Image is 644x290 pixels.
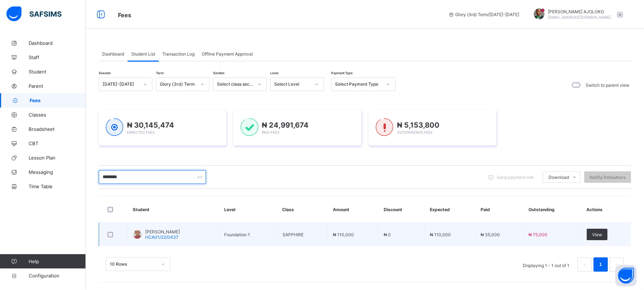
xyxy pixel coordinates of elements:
[430,232,451,237] span: ₦ 110,000
[527,9,627,20] div: DavidAJOLOKO
[262,121,309,129] span: ₦ 24,991,674
[29,141,86,146] span: CBT
[523,196,581,223] th: Outstanding
[131,51,155,57] span: Student List
[29,112,86,118] span: Classes
[106,118,123,136] img: expected-1.03dd87d44185fb6c27cc9b2570c10499.svg
[145,229,180,234] span: [PERSON_NAME]
[497,175,534,180] span: Send payment link
[127,121,174,129] span: ₦ 30,145,474
[549,175,569,180] span: Download
[103,82,139,87] div: [DATE]-[DATE]
[29,126,86,132] span: Broadsheet
[217,82,254,87] div: Select class section
[277,196,328,223] th: Class
[548,9,611,14] span: [PERSON_NAME] AJOLOKO
[29,54,86,60] span: Staff
[156,71,164,75] span: Term
[282,232,304,237] span: SAPPHIRE
[219,196,277,223] th: Level
[577,257,592,272] button: prev page
[274,82,311,87] div: Select Level
[384,232,391,237] span: ₦ 0
[202,51,253,57] span: Offline Payment Approval
[448,12,520,17] span: session/term information
[475,196,523,223] th: Paid
[610,257,624,272] button: next page
[328,196,378,223] th: Amount
[270,71,278,75] span: Level
[529,232,548,237] span: ₦ 75,000
[160,82,196,87] div: Glory (3rd) Term
[118,11,131,19] span: Fees
[397,121,439,129] span: ₦ 5,153,800
[594,257,608,272] li: 1
[592,232,602,237] span: View
[29,40,86,46] span: Dashboard
[102,51,124,57] span: Dashboard
[397,130,432,134] span: Outstanding Fees
[548,15,611,19] span: [EMAIL_ADDRESS][DOMAIN_NAME]
[424,196,475,223] th: Expected
[335,82,382,87] div: Select Payment Type
[586,82,629,88] label: Switch to parent view
[29,258,85,264] span: Help
[29,169,86,175] span: Messaging
[378,196,424,223] th: Discount
[213,71,224,75] span: Section
[610,257,624,272] li: 下一页
[29,184,86,189] span: Time Table
[128,196,219,223] th: Student
[481,232,500,237] span: ₦ 35,000
[577,257,592,272] li: 上一页
[162,51,195,57] span: Transaction Log
[590,175,626,180] span: Notify Defaulters
[581,196,631,223] th: Actions
[262,130,280,134] span: Paid Fees
[145,234,178,240] span: HCA01/22/0437
[517,257,575,272] li: Displaying 1 - 1 out of 1
[30,98,86,103] span: Fees
[224,232,250,237] span: Foundation 1
[241,118,258,136] img: paid-1.3eb1404cbcb1d3b736510a26bbfa3ccb.svg
[127,130,154,134] span: Expected Fees
[376,118,393,136] img: outstanding-1.146d663e52f09953f639664a84e30106.svg
[333,232,354,237] span: ₦ 110,000
[29,83,86,89] span: Parent
[29,155,86,161] span: Lesson Plan
[99,71,110,75] span: Session
[110,262,157,267] div: 10 Rows
[6,6,62,22] img: safsims
[29,69,86,75] span: Student
[331,71,353,75] span: Payment Type
[597,260,604,269] a: 1
[615,265,637,286] button: Open asap
[29,273,85,279] span: Configuration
